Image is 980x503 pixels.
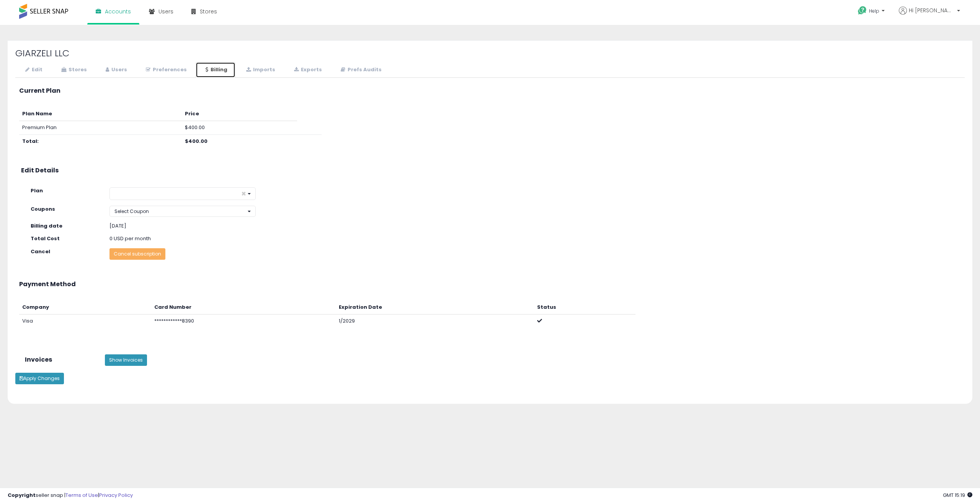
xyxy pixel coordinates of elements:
[19,314,151,328] td: Visa
[25,356,93,363] h3: Invoices
[31,248,50,255] strong: Cancel
[241,190,246,198] span: ×
[200,8,217,15] span: Stores
[15,48,965,58] h2: GIARZELI LLC
[19,121,182,135] td: Premium Plan
[19,281,961,288] h3: Payment Method
[22,138,39,145] b: Total:
[284,62,330,78] a: Exports
[136,62,195,78] a: Preferences
[151,301,336,314] th: Card Number
[15,373,64,384] button: Apply Changes
[336,314,534,328] td: 1/2029
[21,167,959,174] h3: Edit Details
[31,235,60,242] strong: Total Cost
[857,6,867,15] i: Get Help
[185,138,207,145] b: $400.00
[109,187,256,200] button: ×
[182,107,297,121] th: Price
[331,62,390,78] a: Prefs Audits
[51,62,95,78] a: Stores
[96,62,135,78] a: Users
[196,62,235,78] a: Billing
[19,107,182,121] th: Plan Name
[31,222,62,229] strong: Billing date
[105,8,131,15] span: Accounts
[909,7,955,14] span: Hi [PERSON_NAME]
[869,8,879,14] span: Help
[899,7,960,24] a: Hi [PERSON_NAME]
[105,354,147,366] button: Show Invoices
[109,248,165,260] button: Cancel subscription
[236,62,283,78] a: Imports
[534,301,635,314] th: Status
[19,87,961,94] h3: Current Plan
[109,206,256,217] button: Select Coupon
[31,205,55,213] strong: Coupons
[31,187,43,194] strong: Plan
[104,235,340,242] div: 0 USD per month
[182,121,297,135] td: $400.00
[114,208,149,215] span: Select Coupon
[158,8,173,15] span: Users
[19,301,151,314] th: Company
[15,62,51,78] a: Edit
[109,223,335,230] div: [DATE]
[336,301,534,314] th: Expiration Date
